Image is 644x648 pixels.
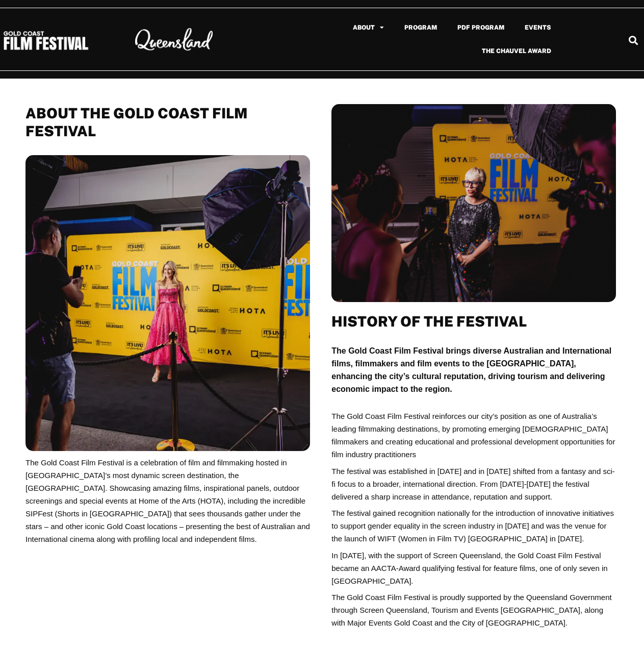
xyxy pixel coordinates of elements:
[331,312,616,330] h2: History of the Festival
[25,456,310,545] p: The Gold Coast Film Festival is a celebration of film and filmmaking hosted in [GEOGRAPHIC_DATA]’...
[472,39,561,63] a: The Chauvel Award
[331,507,616,545] p: The festival gained recognition nationally for the introduction of innovative initiatives to supp...
[447,16,514,39] a: PDF Program
[394,16,447,39] a: Program
[625,32,641,49] div: Search
[331,549,616,587] p: In [DATE], with the support of Screen Queensland, the Gold Coast Film Festival became an AACTA-Aw...
[286,16,561,63] nav: Menu
[514,16,561,39] a: Events
[343,16,394,39] a: About
[25,484,310,543] span: howcasing amazing films, inspirational panels, outdoor screenings and special events at Home of t...
[25,104,310,140] h2: About THE GOLD COAST FILM FESTIVAL​
[331,465,616,503] p: The festival was established in [DATE] and in [DATE] shifted from a fantasy and sci-fi focus to a...
[331,410,616,461] p: The Gold Coast Film Festival reinforces our city’s position as one of Australia’s leading filmmak...
[331,344,616,395] p: The Gold Coast Film Festival brings diverse Australian and International films, filmmakers and fi...
[331,591,616,629] p: The Gold Coast Film Festival is proudly supported by the Queensland Government through Screen Que...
